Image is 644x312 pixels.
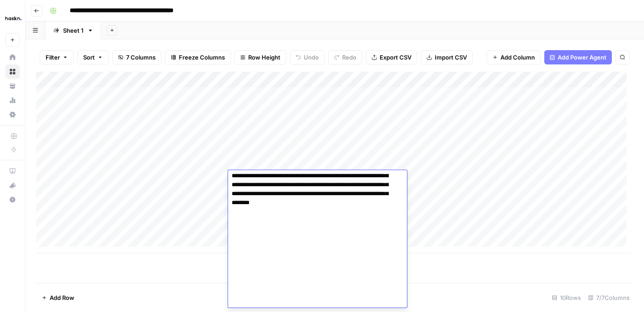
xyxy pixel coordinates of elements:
[558,53,606,62] span: Add Power Agent
[6,179,19,192] div: What's new?
[5,79,20,93] a: Your Data
[421,50,473,64] button: Import CSV
[179,53,225,62] span: Freeze Columns
[112,50,161,64] button: 7 Columns
[40,50,74,64] button: Filter
[5,10,21,26] img: Haskn Logo
[5,7,20,30] button: Workspace: Haskn
[234,50,286,64] button: Row Height
[36,291,80,305] button: Add Row
[290,50,325,64] button: Undo
[5,192,20,207] button: Help + Support
[342,53,356,62] span: Redo
[126,53,156,62] span: 7 Columns
[585,291,633,305] div: 7/7 Columns
[500,53,535,62] span: Add Column
[5,64,20,79] a: Browse
[544,50,612,64] button: Add Power Agent
[328,50,362,64] button: Redo
[380,53,411,62] span: Export CSV
[77,50,109,64] button: Sort
[50,293,74,302] span: Add Row
[304,53,319,62] span: Undo
[5,107,20,122] a: Settings
[46,21,101,39] a: Sheet 1
[366,50,417,64] button: Export CSV
[165,50,231,64] button: Freeze Columns
[83,53,95,62] span: Sort
[5,164,20,178] a: AirOps Academy
[5,50,20,64] a: Home
[487,50,541,64] button: Add Column
[548,291,585,305] div: 10 Rows
[63,26,84,35] div: Sheet 1
[46,53,60,62] span: Filter
[435,53,467,62] span: Import CSV
[5,178,20,192] button: What's new?
[248,53,280,62] span: Row Height
[5,93,20,107] a: Usage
